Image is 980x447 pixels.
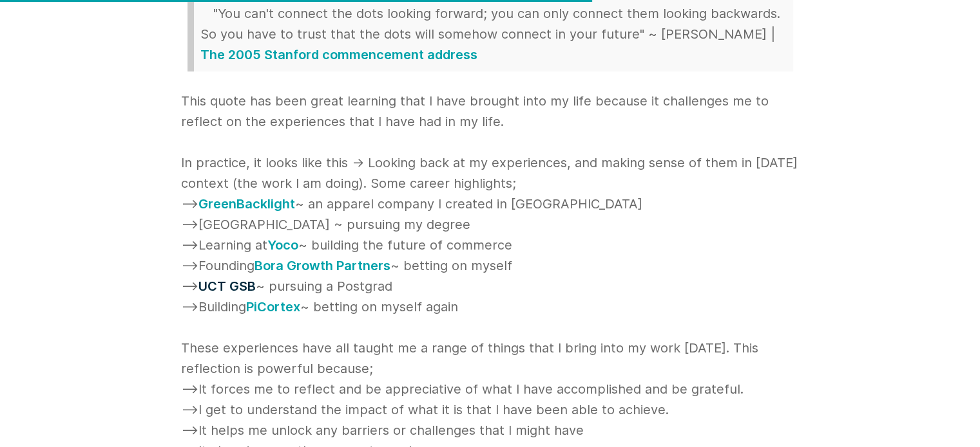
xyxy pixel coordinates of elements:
li: It forces me to reflect and be appreciative of what I have accomplished and be grateful. [181,379,800,399]
a: Bora Growth Partners [255,255,390,276]
p: In practice, it looks like this -> Looking back at my experiences, and making sense of them in [D... [181,152,800,194]
a: The 2005 Stanford commencement address [200,44,477,65]
li: [GEOGRAPHIC_DATA] ~ pursuing my degree [181,214,800,235]
li: Founding ~ betting on myself [181,255,800,276]
li: ~ pursuing a Postgrad [181,276,800,296]
p: "You can't connect the dots looking forward; you can only connect them looking backwards. So you ... [200,6,780,62]
li: I get to understand the impact of what it is that I have been able to achieve. [181,399,800,420]
li: Learning at ~ building the future of commerce [181,235,800,255]
a: UCT GSB [198,276,256,296]
li: It helps me unlock any barriers or challenges that I might have [181,420,800,441]
a: GreenBacklight [198,194,295,214]
a: PiCortex [246,296,300,317]
p: This quote has been great learning that I have brought into my life because it challenges me to r... [181,91,800,152]
a: Yoco [267,235,298,255]
li: Building ~ betting on myself again These experiences have all taught me a range of things that I ... [181,296,800,379]
li: ~ an apparel company I created in [GEOGRAPHIC_DATA] [181,194,800,214]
